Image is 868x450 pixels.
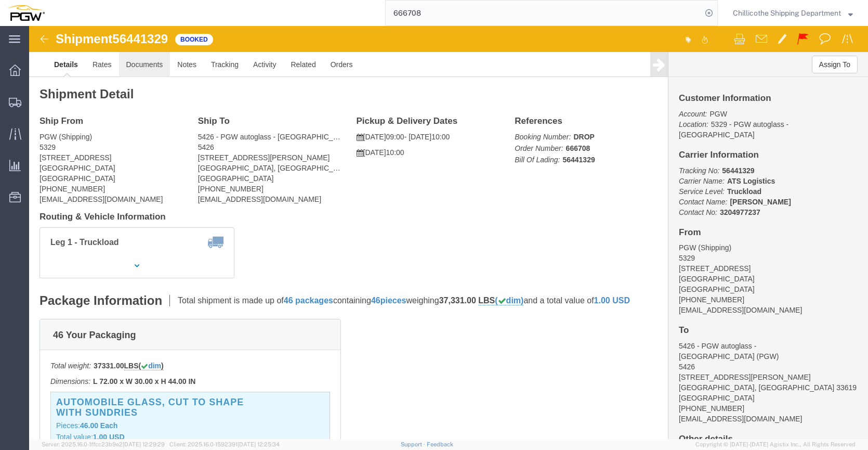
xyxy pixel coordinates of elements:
a: Support [401,441,427,447]
span: [DATE] 12:29:29 [123,441,165,447]
span: Server: 2025.16.0-1ffcc23b9e2 [42,441,165,447]
img: logo [7,5,45,21]
input: Search for shipment number, reference number [386,1,702,25]
span: Client: 2025.16.0-1592391 [169,441,280,447]
iframe: FS Legacy Container [29,26,868,439]
span: Chillicothe Shipping Department [733,7,841,19]
button: Chillicothe Shipping Department [732,7,853,19]
a: Feedback [427,441,453,447]
span: Copyright © [DATE]-[DATE] Agistix Inc., All Rights Reserved [695,440,856,449]
span: [DATE] 12:25:34 [238,441,280,447]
